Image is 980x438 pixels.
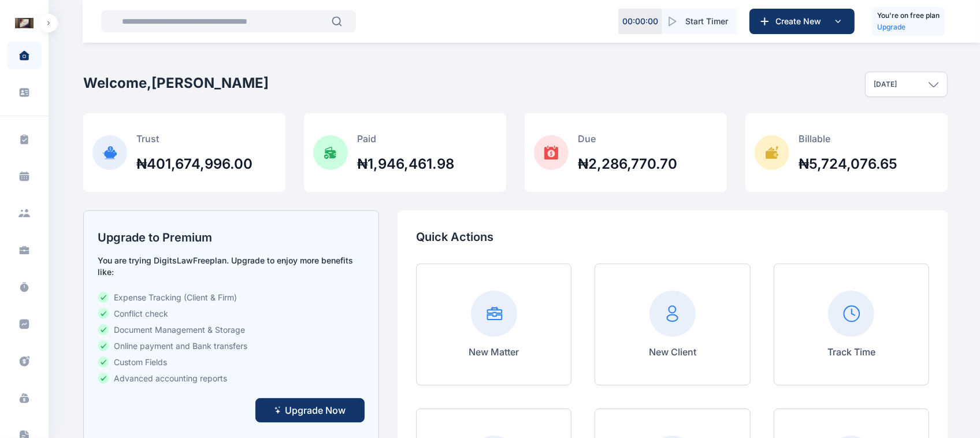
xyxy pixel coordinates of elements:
[255,398,365,422] button: Upgrade Now
[771,16,831,27] span: Create New
[285,403,346,417] span: Upgrade Now
[799,132,897,146] p: Billable
[749,9,855,34] button: Create New
[114,308,168,320] span: Conflict check
[662,9,737,34] button: Start Timer
[622,16,658,27] p: 00 : 00 : 00
[98,229,365,246] h2: Upgrade to Premium
[114,340,247,352] span: Online payment and Bank transfers
[874,80,897,89] p: [DATE]
[114,324,245,336] span: Document Management & Storage
[357,132,454,146] p: Paid
[114,373,227,384] span: Advanced accounting reports
[469,345,519,359] p: New Matter
[98,255,365,278] p: You are trying DigitsLaw Free plan. Upgrade to enjoy more benefits like:
[877,21,940,33] a: Upgrade
[114,357,167,368] span: Custom Fields
[136,132,253,146] p: Trust
[649,345,696,359] p: New Client
[578,155,677,173] h2: ₦2,286,770.70
[357,155,454,173] h2: ₦1,946,461.98
[685,16,728,27] span: Start Timer
[877,10,940,21] h5: You're on free plan
[114,292,237,303] span: Expense Tracking (Client & Firm)
[416,229,929,245] p: Quick Actions
[827,345,875,359] p: Track Time
[83,74,269,92] h2: Welcome, [PERSON_NAME]
[136,155,253,173] h2: ₦401,674,996.00
[578,132,677,146] p: Due
[799,155,897,173] h2: ₦5,724,076.65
